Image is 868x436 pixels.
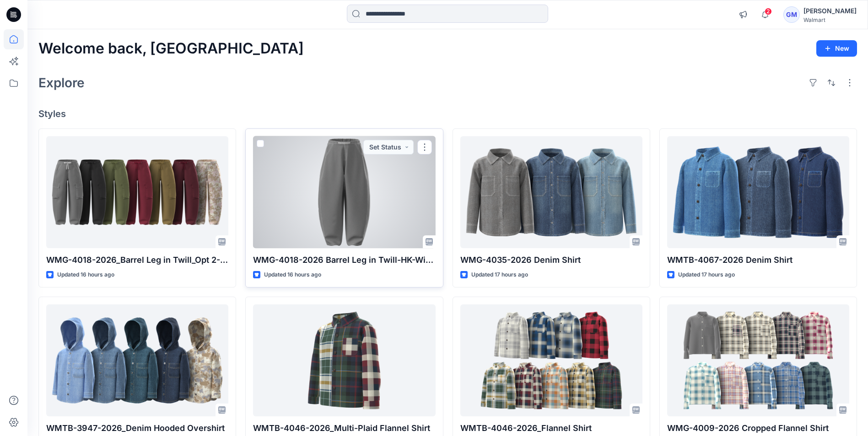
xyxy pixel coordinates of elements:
div: GM [783,6,800,23]
p: WMTB-4067-2026 Denim Shirt [667,254,849,266]
a: WMG-4009-2026 Cropped Flannel Shirt [667,304,849,416]
h4: Styles [38,108,857,119]
h2: Explore [38,75,85,90]
p: WMTB-4046-2026_Multi-Plaid Flannel Shirt [253,422,435,435]
p: Updated 17 hours ago [678,270,735,280]
p: Updated 16 hours ago [57,270,114,280]
p: Updated 16 hours ago [264,270,321,280]
a: WMTB-4067-2026 Denim Shirt [667,136,849,248]
a: WMTB-4046-2026_Flannel Shirt [460,304,642,416]
div: Walmart [803,16,857,23]
button: New [816,40,857,57]
a: WMG-4018-2026_Barrel Leg in Twill_Opt 2-HK Version-Styling [46,136,228,248]
p: WMTB-3947-2026_Denim Hooded Overshirt [46,422,228,435]
a: WMTB-4046-2026_Multi-Plaid Flannel Shirt [253,304,435,416]
p: WMG-4018-2026 Barrel Leg in Twill-HK-With SS [253,254,435,266]
a: WMG-4035-2026 Denim Shirt [460,136,642,248]
h2: Welcome back, [GEOGRAPHIC_DATA] [38,40,304,57]
a: WMTB-3947-2026_Denim Hooded Overshirt [46,304,228,416]
span: 2 [765,8,772,15]
div: [PERSON_NAME] [803,5,857,16]
p: WMG-4009-2026 Cropped Flannel Shirt [667,422,849,435]
p: WMG-4018-2026_Barrel Leg in Twill_Opt 2-HK Version-Styling [46,254,228,266]
p: Updated 17 hours ago [471,270,528,280]
a: WMG-4018-2026 Barrel Leg in Twill-HK-With SS [253,136,435,248]
p: WMTB-4046-2026_Flannel Shirt [460,422,642,435]
p: WMG-4035-2026 Denim Shirt [460,254,642,266]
